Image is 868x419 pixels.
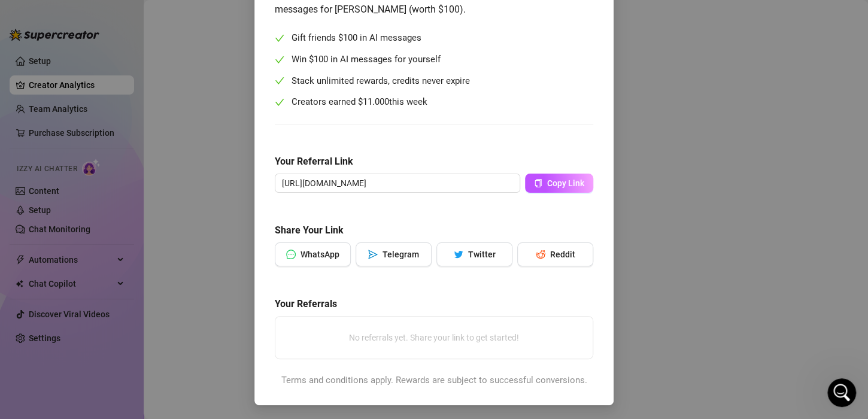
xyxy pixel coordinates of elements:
button: redditReddit [517,242,593,266]
button: twitterTwitter [436,242,512,266]
span: Gift friends $100 in AI messages [292,31,421,45]
div: Hey [PERSON_NAME],I just checked everything and it all looks great on our end. Your descriptions ... [10,199,196,342]
div: Ella says… [10,72,230,155]
span: send [368,250,378,259]
button: Send a message… [205,323,224,342]
span: Creators earned $ this week [292,95,427,110]
img: Profile image for Giselle [56,173,68,185]
span: check [275,55,284,65]
span: Win $100 in AI messages for yourself [292,53,441,67]
h5: Your Referrals [275,297,593,311]
div: Giselle says… [10,171,230,199]
span: Twitter [468,250,496,259]
div: Amazing! Thanks for letting us know, I’ll review your bio now and make sure everything looks good... [10,72,196,145]
div: [DATE] [10,155,230,171]
span: check [275,76,284,86]
span: reddit [536,250,545,259]
h5: Your Referral Link [275,154,593,169]
h5: Share Your Link [275,223,593,238]
button: sendTelegram [356,242,432,266]
span: Telegram [383,250,419,259]
span: Reddit [550,250,575,259]
img: Profile image for Ella [34,7,53,26]
span: check [275,98,284,107]
span: WhatsApp [301,250,339,259]
span: Stack unlimited rewards, credits never expire [292,74,470,89]
button: messageWhatsApp [275,242,351,266]
p: The team can also help [58,15,149,27]
button: Copy Link [525,174,593,193]
div: Done! [195,44,220,56]
div: Amazing! Thanks for letting us know, I’ll review your bio now and make sure everything looks good... [19,80,187,138]
div: Giselle says… [10,199,230,364]
div: Close [210,5,232,26]
button: Gif picker [38,327,47,337]
iframe: Intercom live chat [827,378,856,407]
span: message [286,250,296,259]
span: Copy Link [547,178,584,188]
button: Home [187,5,210,28]
div: Andrea says… [10,37,230,72]
div: Hey [PERSON_NAME], I just checked everything and it all looks great on our end. Your descriptions... [19,206,187,335]
textarea: Message… [10,302,229,323]
span: check [275,34,284,43]
button: Emoji picker [19,327,28,337]
div: joined the conversation [71,174,184,184]
span: twitter [454,250,463,259]
div: Terms and conditions apply. Rewards are subject to successful conversions. [275,374,593,388]
span: copy [534,179,542,187]
h1: [PERSON_NAME] [58,6,136,15]
button: go back [8,5,31,28]
div: Done! [186,37,230,63]
b: Giselle [71,175,99,183]
button: Upload attachment [57,327,66,337]
div: No referrals yet. Share your link to get started! [280,321,588,354]
button: Start recording [76,327,86,337]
